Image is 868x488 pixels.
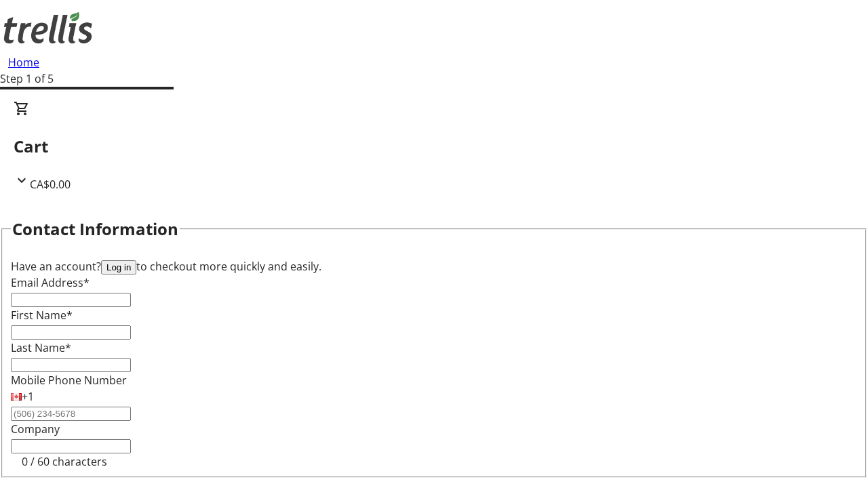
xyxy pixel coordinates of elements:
input: (506) 234-5678 [11,407,131,421]
label: Mobile Phone Number [11,373,127,388]
label: Last Name* [11,340,71,355]
div: CartCA$0.00 [14,100,854,192]
h2: Contact Information [12,217,178,241]
div: Have an account? to checkout more quickly and easily. [11,258,857,274]
label: First Name* [11,308,73,323]
span: CA$0.00 [30,177,71,192]
button: Log in [101,260,136,274]
h2: Cart [14,134,854,159]
label: Email Address* [11,275,90,290]
label: Company [11,422,60,436]
tr-character-limit: 0 / 60 characters [22,454,107,469]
